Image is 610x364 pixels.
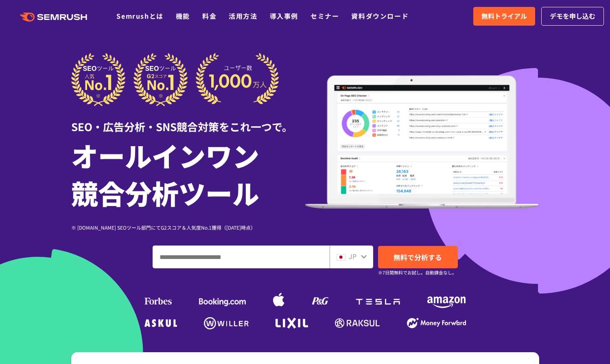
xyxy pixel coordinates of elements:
[351,11,409,21] a: 資料ダウンロード
[71,106,305,134] div: SEO・広告分析・SNS競合対策をこれ一つで。
[394,252,442,262] span: 無料で分析する
[153,246,329,268] input: ドメイン、キーワードまたはURLを入力してください
[176,11,190,21] a: 機能
[202,11,216,21] a: 料金
[71,224,305,231] div: ※ [DOMAIN_NAME] SEOツール部門にてG2スコア＆人気度No.1獲得（[DATE]時点）
[541,7,604,26] a: デモを申し込む
[310,11,339,21] a: セミナー
[550,11,595,22] span: デモを申し込む
[378,269,457,276] small: ※7日間無料でお試し。自動課金なし。
[116,11,163,21] a: Semrushとは
[481,11,527,22] span: 無料トライアル
[270,11,298,21] a: 導入事例
[349,251,356,261] span: JP
[473,7,535,26] a: 無料トライアル
[71,136,305,211] h1: オールインワン 競合分析ツール
[378,246,458,268] a: 無料で分析する
[229,11,257,21] a: 活用方法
